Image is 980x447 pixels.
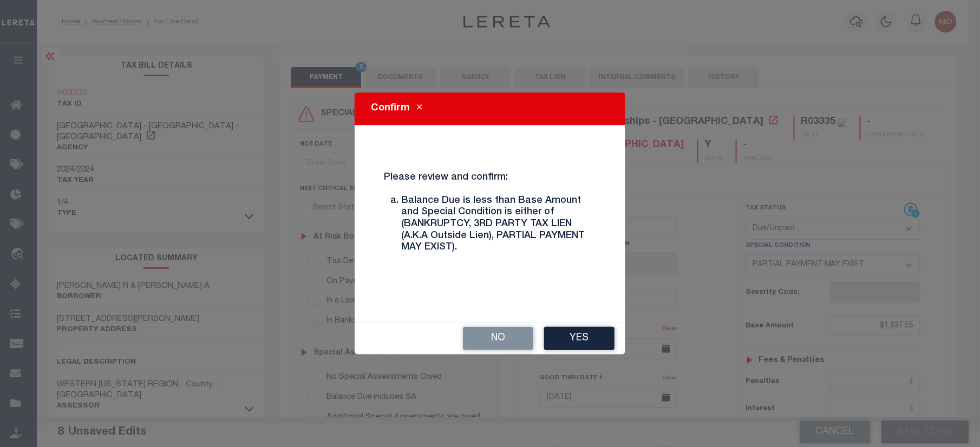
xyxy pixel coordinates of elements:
li: Balance Due is less than Base Amount and Special Condition is either of (BANKRUPTCY, 3RD PARTY TA... [401,195,596,254]
h4: Please review and confirm: [376,172,604,262]
button: Close [410,102,429,115]
button: No [463,327,533,350]
h5: Confirm [371,101,410,116]
button: Yes [544,327,615,350]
